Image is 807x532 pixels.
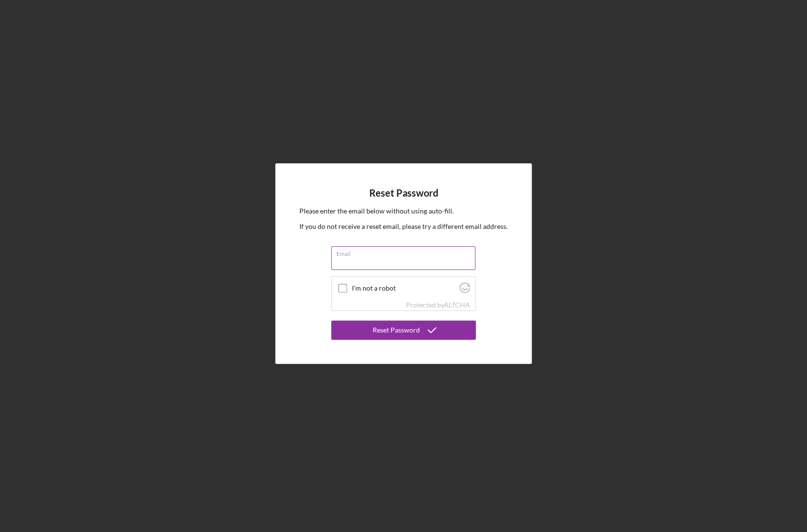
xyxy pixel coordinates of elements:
h4: Reset Password [369,187,438,199]
a: Visit Altcha.org [459,286,470,294]
button: Reset Password [331,320,476,340]
div: Reset Password [373,320,420,340]
p: Please enter the email below without using auto-fill. [299,206,508,216]
div: Protected by [406,301,470,309]
label: Email [336,247,475,257]
a: Visit Altcha.org [444,301,470,309]
label: I'm not a robot [352,284,457,292]
p: If you do not receive a reset email, please try a different email address. [299,221,508,232]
